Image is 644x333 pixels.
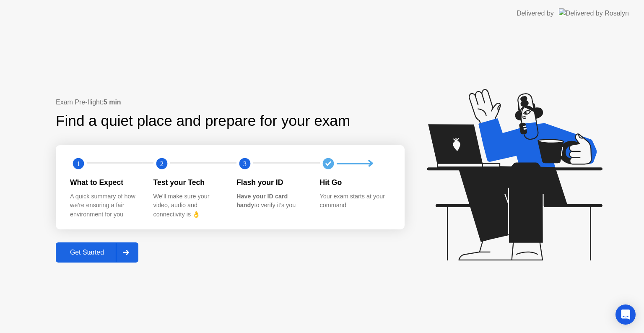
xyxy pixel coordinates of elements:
text: 2 [160,160,163,168]
div: Your exam starts at your command [320,192,390,210]
div: A quick summary of how we’re ensuring a fair environment for you [70,192,140,219]
b: Have your ID card handy [236,193,288,209]
div: Hit Go [320,177,390,188]
text: 3 [243,160,247,168]
div: Test your Tech [153,177,223,188]
b: 5 min [104,99,121,106]
div: Flash your ID [236,177,306,188]
div: Find a quiet place and prepare for your exam [56,110,351,132]
div: Exam Pre-flight: [56,97,405,107]
div: Delivered by [517,8,554,18]
div: Get Started [58,249,116,256]
div: What to Expect [70,177,140,188]
button: Get Started [56,242,138,263]
div: We’ll make sure your video, audio and connectivity is 👌 [153,192,223,219]
div: to verify it’s you [236,192,306,210]
img: Delivered by Rosalyn [559,8,629,18]
text: 1 [77,160,80,168]
div: Open Intercom Messenger [615,304,636,325]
